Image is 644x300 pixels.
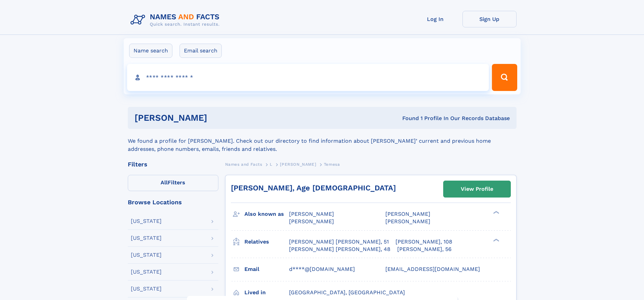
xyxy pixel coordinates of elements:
span: [PERSON_NAME] [289,218,334,225]
a: [PERSON_NAME] [PERSON_NAME], 48 [289,246,390,253]
h3: Also known as [244,208,289,220]
div: [US_STATE] [131,286,162,292]
label: Filters [128,175,218,191]
div: [US_STATE] [131,235,162,241]
div: Found 1 Profile In Our Records Database [305,115,510,122]
label: Email search [180,44,222,58]
span: [PERSON_NAME] [289,211,334,217]
a: [PERSON_NAME], 56 [397,246,452,253]
div: Browse Locations [128,199,218,205]
div: We found a profile for [PERSON_NAME]. Check out our directory to find information about [PERSON_N... [128,129,517,153]
div: ❯ [492,210,500,215]
span: L [270,162,272,167]
div: [US_STATE] [131,252,162,258]
img: Logo Names and Facts [128,11,225,29]
span: [EMAIL_ADDRESS][DOMAIN_NAME] [385,266,480,272]
label: Name search [129,44,172,58]
a: [PERSON_NAME], Age [DEMOGRAPHIC_DATA] [231,184,396,192]
h3: Relatives [244,236,289,248]
h3: Email [244,263,289,275]
span: All [161,179,168,186]
input: search input [127,64,489,91]
span: [PERSON_NAME] [385,218,430,225]
a: Sign Up [462,11,517,27]
div: ❯ [492,238,500,242]
h1: [PERSON_NAME] [135,114,305,122]
div: Filters [128,161,218,167]
span: [GEOGRAPHIC_DATA], [GEOGRAPHIC_DATA] [289,289,405,296]
div: [US_STATE] [131,218,162,224]
a: [PERSON_NAME] [PERSON_NAME], 51 [289,238,389,246]
a: View Profile [444,181,510,197]
a: Log In [408,11,462,27]
a: [PERSON_NAME], 108 [396,238,452,246]
a: [PERSON_NAME] [280,160,316,168]
span: [PERSON_NAME] [385,211,430,217]
div: View Profile [461,181,493,197]
span: Temesa [324,162,340,167]
h3: Lived in [244,287,289,298]
span: [PERSON_NAME] [280,162,316,167]
a: L [270,160,272,168]
div: [US_STATE] [131,269,162,275]
button: Search Button [492,64,517,91]
a: Names and Facts [225,160,262,168]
